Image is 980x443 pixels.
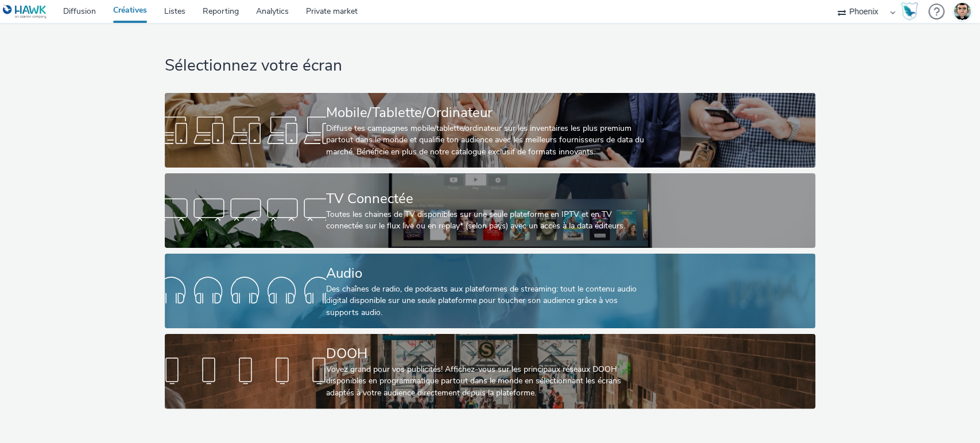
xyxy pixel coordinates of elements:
[326,263,649,283] div: Audio
[165,93,815,168] a: Mobile/Tablette/OrdinateurDiffuse tes campagnes mobile/tablette/ordinateur sur les inventaires le...
[901,2,923,21] a: Hawk Academy
[326,364,649,399] div: Voyez grand pour vos publicités! Affichez-vous sur les principaux réseaux DOOH disponibles en pro...
[326,344,649,364] div: DOOH
[165,334,815,409] a: DOOHVoyez grand pour vos publicités! Affichez-vous sur les principaux réseaux DOOH disponibles en...
[165,254,815,328] a: AudioDes chaînes de radio, de podcasts aux plateformes de streaming: tout le contenu audio digita...
[3,5,47,19] img: undefined Logo
[165,55,815,77] h1: Sélectionnez votre écran
[326,103,649,123] div: Mobile/Tablette/Ordinateur
[954,3,971,20] img: Thibaut CAVET
[326,283,649,318] div: Des chaînes de radio, de podcasts aux plateformes de streaming: tout le contenu audio digital dis...
[326,123,649,158] div: Diffuse tes campagnes mobile/tablette/ordinateur sur les inventaires les plus premium partout dan...
[165,173,815,248] a: TV ConnectéeToutes les chaines de TV disponibles sur une seule plateforme en IPTV et en TV connec...
[901,2,918,21] img: Hawk Academy
[326,209,649,232] div: Toutes les chaines de TV disponibles sur une seule plateforme en IPTV et en TV connectée sur le f...
[326,189,649,209] div: TV Connectée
